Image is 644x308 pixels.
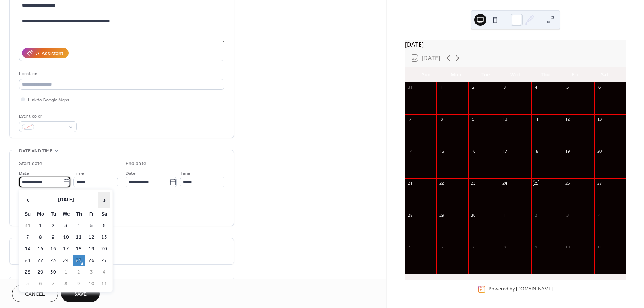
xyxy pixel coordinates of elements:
[22,244,34,254] td: 14
[73,244,85,254] td: 18
[596,85,602,90] div: 6
[47,244,59,254] td: 16
[22,278,34,289] td: 5
[407,148,413,154] div: 14
[565,85,571,90] div: 5
[47,255,59,266] td: 23
[471,85,476,90] div: 2
[489,286,553,292] div: Powered by
[22,232,34,243] td: 7
[98,278,110,289] td: 11
[502,85,508,90] div: 3
[19,170,29,177] span: Date
[60,255,72,266] td: 24
[98,220,110,231] td: 6
[596,244,602,250] div: 11
[530,67,560,82] div: Thu
[407,244,413,250] div: 5
[19,112,75,120] div: Event color
[533,85,539,90] div: 4
[439,212,444,218] div: 29
[12,285,58,302] a: Cancel
[85,244,97,254] td: 19
[502,148,508,154] div: 17
[47,209,59,220] th: Tu
[47,232,59,243] td: 9
[471,67,501,82] div: Tue
[61,285,100,302] button: Save
[596,148,602,154] div: 20
[34,244,46,254] td: 15
[471,180,476,186] div: 23
[439,244,444,250] div: 6
[439,148,444,154] div: 15
[34,232,46,243] td: 8
[60,278,72,289] td: 8
[28,96,69,104] span: Link to Google Maps
[471,244,476,250] div: 7
[22,48,69,58] button: AI Assistant
[533,244,539,250] div: 9
[126,170,136,177] span: Date
[407,116,413,122] div: 7
[565,180,571,186] div: 26
[34,255,46,266] td: 22
[471,148,476,154] div: 16
[22,220,34,231] td: 31
[85,232,97,243] td: 12
[502,116,508,122] div: 10
[22,192,33,207] span: ‹
[36,50,63,58] div: AI Assistant
[98,267,110,278] td: 4
[439,116,444,122] div: 8
[596,212,602,218] div: 4
[85,209,97,220] th: Fr
[565,212,571,218] div: 3
[565,244,571,250] div: 10
[85,255,97,266] td: 26
[25,290,45,298] span: Cancel
[502,212,508,218] div: 1
[60,220,72,231] td: 3
[73,170,84,177] span: Time
[471,212,476,218] div: 30
[98,209,110,220] th: Sa
[74,290,87,298] span: Save
[411,67,441,82] div: Sun
[471,116,476,122] div: 9
[73,209,85,220] th: Th
[502,244,508,250] div: 8
[73,255,85,266] td: 25
[99,192,110,207] span: ›
[405,40,626,49] div: [DATE]
[34,220,46,231] td: 1
[533,180,539,186] div: 25
[98,255,110,266] td: 27
[590,67,620,82] div: Sat
[85,220,97,231] td: 5
[34,209,46,220] th: Mo
[47,278,59,289] td: 7
[19,70,223,78] div: Location
[60,244,72,254] td: 17
[98,232,110,243] td: 13
[533,148,539,154] div: 18
[441,67,471,82] div: Mon
[60,209,72,220] th: We
[22,267,34,278] td: 28
[19,160,42,168] div: Start date
[73,220,85,231] td: 4
[73,278,85,289] td: 9
[22,209,34,220] th: Su
[73,232,85,243] td: 11
[565,116,571,122] div: 12
[533,212,539,218] div: 2
[34,192,97,208] th: [DATE]
[407,212,413,218] div: 28
[502,180,508,186] div: 24
[439,85,444,90] div: 1
[439,180,444,186] div: 22
[73,267,85,278] td: 2
[47,267,59,278] td: 30
[126,160,146,168] div: End date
